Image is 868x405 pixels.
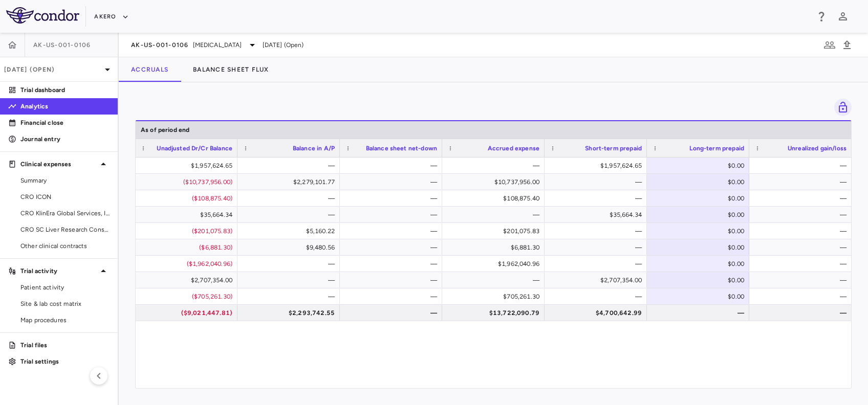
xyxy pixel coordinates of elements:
[554,190,642,207] div: —
[157,145,232,152] span: Unadjusted Dr/Cr Balance
[830,99,852,116] span: You do not have permission to lock or unlock grids
[349,174,437,190] div: —
[554,207,642,223] div: $35,664.34
[349,272,437,288] div: —
[20,134,110,144] p: Journal entry
[451,223,539,239] div: $201,075.83
[144,174,232,190] div: ($10,737,956.00)
[20,357,110,366] p: Trial settings
[144,256,232,272] div: ($1,962,040.96)
[247,174,335,190] div: $2,279,101.77
[656,239,744,256] div: $0.00
[247,190,335,207] div: —
[758,256,847,272] div: —
[758,207,847,223] div: —
[451,157,539,174] div: —
[758,239,847,256] div: —
[788,145,847,152] span: Unrealized gain/loss
[554,174,642,190] div: —
[20,266,97,276] p: Trial activity
[247,207,335,223] div: —
[247,256,335,272] div: —
[349,223,437,239] div: —
[758,190,847,207] div: —
[20,341,110,350] p: Trial files
[656,207,744,223] div: $0.00
[656,256,744,272] div: $0.00
[20,316,110,325] span: Map procedures
[554,223,642,239] div: —
[656,305,744,321] div: —
[656,288,744,305] div: $0.00
[758,174,847,190] div: —
[488,145,539,152] span: Accrued expense
[20,85,110,95] p: Trial dashboard
[451,272,539,288] div: —
[20,225,110,234] span: CRO SC Liver Research Consortium LLC
[263,40,304,50] span: [DATE] (Open)
[758,157,847,174] div: —
[144,239,232,256] div: ($6,881.30)
[33,41,91,49] span: AK-US-001-0106
[247,305,335,321] div: $2,293,742.55
[247,223,335,239] div: $5,160.22
[689,145,744,152] span: Long-term prepaid
[193,40,242,50] span: [MEDICAL_DATA]
[20,241,110,251] span: Other clinical contracts
[349,305,437,321] div: —
[451,190,539,207] div: $108,875.40
[554,157,642,174] div: $1,957,624.65
[758,272,847,288] div: —
[451,207,539,223] div: —
[20,102,110,111] p: Analytics
[144,157,232,174] div: $1,957,624.65
[554,239,642,256] div: —
[247,157,335,174] div: —
[20,192,110,201] span: CRO ICON
[119,57,181,82] button: Accruals
[144,207,232,223] div: $35,664.34
[585,145,642,152] span: Short-term prepaid
[349,239,437,256] div: —
[451,305,539,321] div: $13,722,090.79
[656,174,744,190] div: $0.00
[20,118,110,127] p: Financial close
[4,65,101,74] p: [DATE] (Open)
[144,190,232,207] div: ($108,875.40)
[554,272,642,288] div: $2,707,354.00
[554,256,642,272] div: —
[144,305,232,321] div: ($9,021,447.81)
[349,207,437,223] div: —
[554,288,642,305] div: —
[656,190,744,207] div: $0.00
[144,272,232,288] div: $2,707,354.00
[349,190,437,207] div: —
[20,176,110,185] span: Summary
[144,223,232,239] div: ($201,075.83)
[20,283,110,292] span: Patient activity
[758,223,847,239] div: —
[20,209,110,218] span: CRO KlinEra Global Services, Inc
[554,305,642,321] div: $4,700,642.99
[656,272,744,288] div: $0.00
[6,7,79,24] img: logo-full-BYUhSk78.svg
[758,288,847,305] div: —
[20,299,110,308] span: Site & lab cost matrix
[758,305,847,321] div: —
[349,157,437,174] div: —
[247,272,335,288] div: —
[247,288,335,305] div: —
[656,223,744,239] div: $0.00
[141,126,189,133] span: As of period end
[451,256,539,272] div: $1,962,040.96
[349,256,437,272] div: —
[293,145,335,152] span: Balance in A/P
[247,239,335,256] div: $9,480.56
[131,41,189,49] span: AK-US-001-0106
[94,9,128,25] button: Akero
[451,239,539,256] div: $6,881.30
[181,57,281,82] button: Balance Sheet Flux
[451,288,539,305] div: $705,261.30
[144,288,232,305] div: ($705,261.30)
[349,288,437,305] div: —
